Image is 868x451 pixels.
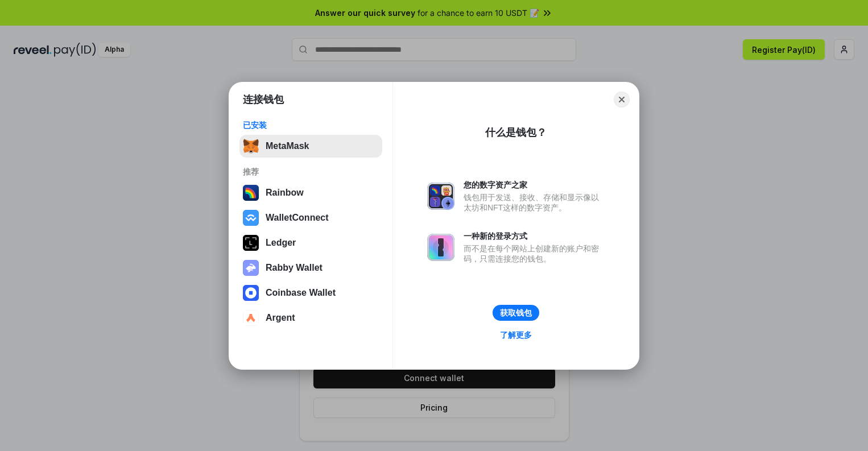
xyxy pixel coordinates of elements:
h1: 连接钱包 [243,93,284,106]
a: 了解更多 [493,328,539,342]
div: 什么是钱包？ [485,126,547,139]
button: Coinbase Wallet [239,282,382,304]
button: Ledger [239,231,382,254]
div: 推荐 [243,167,379,177]
div: 而不是在每个网站上创建新的账户和密码，只需连接您的钱包。 [464,243,605,264]
img: svg+xml,%3Csvg%20width%3D%2228%22%20height%3D%2228%22%20viewBox%3D%220%200%2028%2028%22%20fill%3D... [243,310,259,326]
div: Argent [266,313,295,323]
img: svg+xml,%3Csvg%20xmlns%3D%22http%3A%2F%2Fwww.w3.org%2F2000%2Fsvg%22%20width%3D%2228%22%20height%3... [243,235,259,251]
div: MetaMask [266,141,309,151]
div: 获取钱包 [500,308,532,318]
img: svg+xml,%3Csvg%20width%3D%2228%22%20height%3D%2228%22%20viewBox%3D%220%200%2028%2028%22%20fill%3D... [243,210,259,226]
img: svg+xml,%3Csvg%20width%3D%2228%22%20height%3D%2228%22%20viewBox%3D%220%200%2028%2028%22%20fill%3D... [243,285,259,301]
img: svg+xml,%3Csvg%20width%3D%22120%22%20height%3D%22120%22%20viewBox%3D%220%200%20120%20120%22%20fil... [243,185,259,201]
div: Coinbase Wallet [266,288,336,298]
div: 一种新的登录方式 [464,231,605,241]
img: svg+xml,%3Csvg%20xmlns%3D%22http%3A%2F%2Fwww.w3.org%2F2000%2Fsvg%22%20fill%3D%22none%22%20viewBox... [427,183,454,210]
img: svg+xml,%3Csvg%20xmlns%3D%22http%3A%2F%2Fwww.w3.org%2F2000%2Fsvg%22%20fill%3D%22none%22%20viewBox... [243,260,259,276]
img: svg+xml,%3Csvg%20xmlns%3D%22http%3A%2F%2Fwww.w3.org%2F2000%2Fsvg%22%20fill%3D%22none%22%20viewBox... [427,234,454,261]
button: 获取钱包 [493,305,539,321]
div: WalletConnect [266,213,329,223]
div: 钱包用于发送、接收、存储和显示像以太坊和NFT这样的数字资产。 [464,192,605,213]
button: Close [614,92,630,107]
button: WalletConnect [239,206,382,229]
div: Rabby Wallet [266,263,323,273]
div: 了解更多 [500,330,532,340]
div: 您的数字资产之家 [464,180,605,190]
div: Rainbow [266,188,304,198]
div: Ledger [266,238,296,248]
img: svg+xml,%3Csvg%20fill%3D%22none%22%20height%3D%2233%22%20viewBox%3D%220%200%2035%2033%22%20width%... [243,138,259,154]
button: Argent [239,307,382,329]
button: Rabby Wallet [239,256,382,279]
button: Rainbow [239,181,382,204]
div: 已安装 [243,120,379,130]
button: MetaMask [239,135,382,158]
